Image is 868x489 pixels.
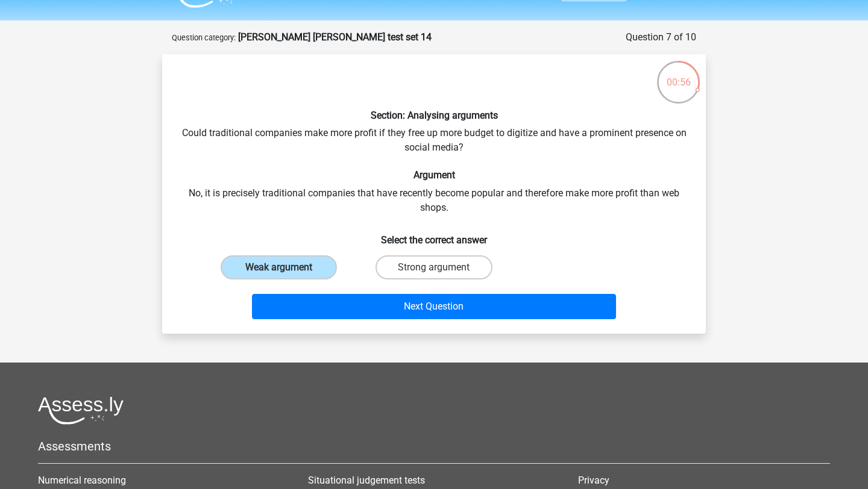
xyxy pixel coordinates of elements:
small: Question category: [172,33,236,42]
h5: Assessments [38,439,830,453]
h6: Select the correct answer [181,225,687,246]
h6: Argument [181,169,687,181]
button: Next Question [252,294,617,319]
div: Could traditional companies make more profit if they free up more budget to digitize and have a p... [167,64,701,324]
h6: Section: Analysing arguments [181,110,687,121]
strong: [PERSON_NAME] [PERSON_NAME] test set 14 [238,31,432,43]
div: Question 7 of 10 [626,30,696,45]
a: Privacy [578,475,609,486]
img: Assessly logo [38,396,124,425]
div: 00:56 [656,60,701,90]
a: Situational judgement tests [308,475,425,486]
label: Weak argument [221,255,337,279]
a: Numerical reasoning [38,475,126,486]
label: Strong argument [376,255,492,279]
